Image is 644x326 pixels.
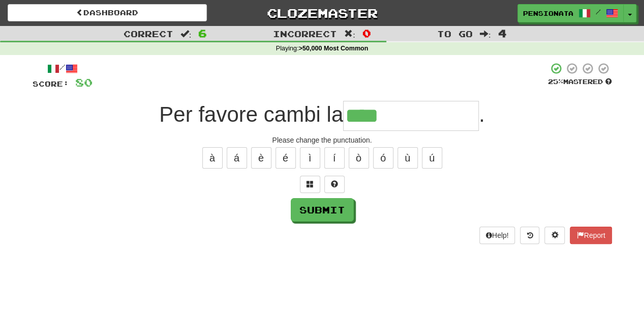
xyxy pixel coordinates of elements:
[202,147,223,169] button: à
[517,4,624,22] a: pensionata /
[479,102,485,126] span: .
[222,4,421,22] a: Clozemaster
[324,147,345,169] button: í
[75,76,93,89] span: 80
[33,79,69,88] span: Score:
[548,77,612,87] div: Mastered
[33,135,612,145] div: Please change the punctuation.
[596,8,601,15] span: /
[480,30,491,38] span: :
[362,27,371,39] span: 0
[349,147,369,169] button: ò
[275,147,296,169] button: é
[198,27,207,39] span: 6
[523,9,573,18] span: pensionata
[520,227,539,244] button: Round history (alt+y)
[324,176,345,193] button: Single letter hint - you only get 1 per sentence and score half the points! alt+h
[570,227,611,244] button: Report
[124,29,173,39] span: Correct
[437,29,473,39] span: To go
[273,29,337,39] span: Incorrect
[300,147,320,169] button: ì
[251,147,271,169] button: è
[227,147,247,169] button: á
[180,30,192,38] span: :
[548,77,563,86] span: 25 %
[479,227,515,244] button: Help!
[291,198,354,222] button: Submit
[8,4,207,21] a: Dashboard
[397,147,418,169] button: ù
[498,27,506,39] span: 4
[422,147,442,169] button: ú
[159,102,343,126] span: Per favore cambi la
[298,45,368,52] strong: >50,000 Most Common
[373,147,393,169] button: ó
[33,62,93,75] div: /
[300,176,320,193] button: Switch sentence to multiple choice alt+p
[344,30,355,38] span: :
